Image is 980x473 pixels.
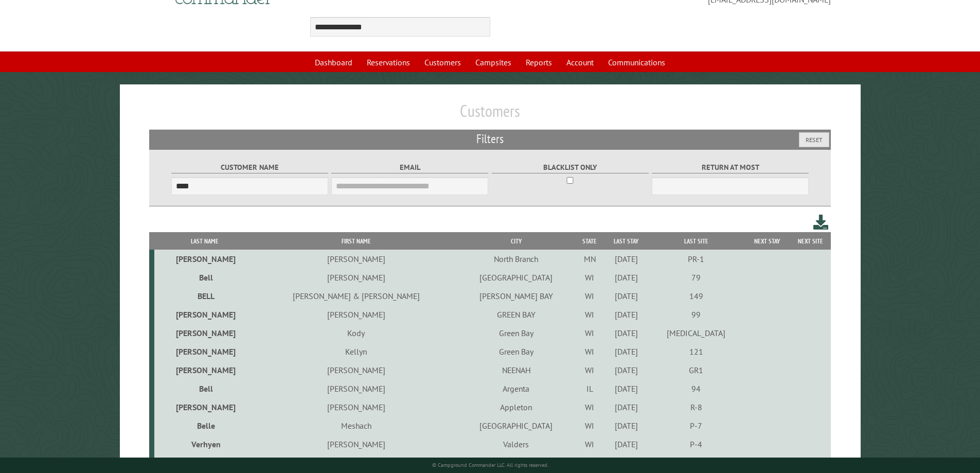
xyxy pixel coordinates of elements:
[255,435,457,453] td: [PERSON_NAME]
[255,324,457,342] td: Kody
[255,268,457,287] td: [PERSON_NAME]
[648,342,744,361] td: 121
[457,324,576,342] td: Green Bay
[457,342,576,361] td: Green Bay
[648,305,744,324] td: 99
[648,268,744,287] td: 79
[255,416,457,435] td: Meshach
[576,324,604,342] td: WI
[576,398,604,416] td: WI
[576,342,604,361] td: WI
[576,268,604,287] td: WI
[255,379,457,398] td: [PERSON_NAME]
[652,162,809,173] label: Return at most
[560,52,600,72] a: Account
[331,162,488,173] label: Email
[576,232,604,250] th: State
[648,287,744,305] td: 149
[576,361,604,379] td: WI
[255,250,457,268] td: [PERSON_NAME]
[492,162,649,173] label: Blacklist only
[154,435,256,453] td: Verhyen
[576,287,604,305] td: WI
[605,383,647,394] div: [DATE]
[605,421,647,431] div: [DATE]
[154,232,256,250] th: Last Name
[576,305,604,324] td: WI
[309,52,359,72] a: Dashboard
[648,435,744,453] td: P-4
[457,416,576,435] td: [GEOGRAPHIC_DATA]
[648,398,744,416] td: R-8
[605,439,647,449] div: [DATE]
[255,287,457,305] td: [PERSON_NAME] & [PERSON_NAME]
[605,346,647,357] div: [DATE]
[457,398,576,416] td: Appleton
[255,342,457,361] td: Kellyn
[457,287,576,305] td: [PERSON_NAME] BAY
[171,162,328,173] label: Customer Name
[576,453,604,472] td: WI
[154,250,256,268] td: [PERSON_NAME]
[648,250,744,268] td: PR-1
[457,361,576,379] td: NEENAH
[154,287,256,305] td: BELL
[576,416,604,435] td: WI
[799,132,829,147] button: Reset
[605,272,647,283] div: [DATE]
[255,232,457,250] th: First Name
[457,268,576,287] td: [GEOGRAPHIC_DATA]
[432,462,548,468] small: © Campground Commander LLC. All rights reserved.
[154,268,256,287] td: Bell
[154,305,256,324] td: [PERSON_NAME]
[457,250,576,268] td: North Branch
[457,453,576,472] td: [GEOGRAPHIC_DATA]
[813,213,828,232] a: Download this customer list (.csv)
[154,342,256,361] td: [PERSON_NAME]
[790,232,831,250] th: Next Site
[418,52,467,72] a: Customers
[457,305,576,324] td: GREEN BAY
[255,361,457,379] td: [PERSON_NAME]
[149,101,831,129] h1: Customers
[576,435,604,453] td: WI
[648,453,744,472] td: RV-4
[154,416,256,435] td: Belle
[255,305,457,324] td: [PERSON_NAME]
[605,254,647,264] div: [DATE]
[648,232,744,250] th: Last Site
[361,52,416,72] a: Reservations
[154,453,256,472] td: Bell
[605,291,647,301] div: [DATE]
[149,130,831,149] h2: Filters
[605,309,647,320] div: [DATE]
[648,324,744,342] td: [MEDICAL_DATA]
[602,52,671,72] a: Communications
[469,52,518,72] a: Campsites
[605,402,647,412] div: [DATE]
[154,361,256,379] td: [PERSON_NAME]
[576,250,604,268] td: MN
[457,379,576,398] td: Argenta
[744,232,790,250] th: Next Stay
[457,435,576,453] td: Valders
[605,365,647,375] div: [DATE]
[154,398,256,416] td: [PERSON_NAME]
[648,361,744,379] td: GR1
[520,52,558,72] a: Reports
[605,328,647,338] div: [DATE]
[154,324,256,342] td: [PERSON_NAME]
[255,453,457,472] td: [PERSON_NAME]
[154,379,256,398] td: Bell
[255,398,457,416] td: [PERSON_NAME]
[648,379,744,398] td: 94
[457,232,576,250] th: City
[576,379,604,398] td: IL
[648,416,744,435] td: P-7
[604,232,648,250] th: Last Stay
